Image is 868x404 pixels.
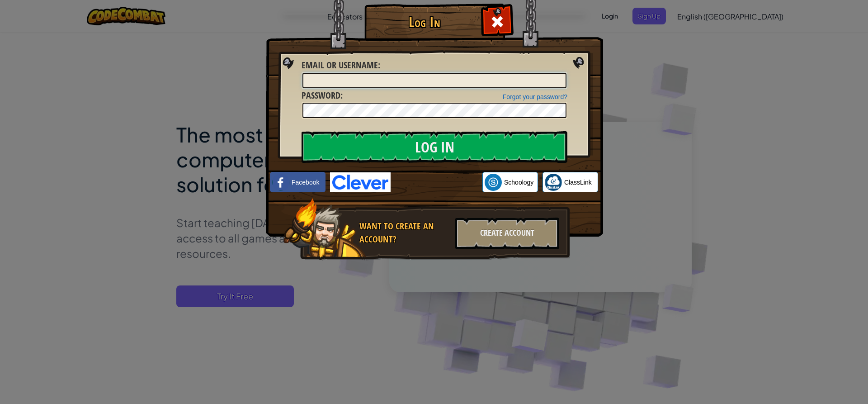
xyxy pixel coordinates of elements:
img: schoology.png [485,174,502,191]
h1: Log In [367,14,482,30]
div: Create Account [455,218,559,249]
div: Want to create an account? [359,220,450,246]
label: : [302,89,343,102]
img: classlink-logo-small.png [545,174,562,191]
iframe: Sign in with Google Button [391,172,482,192]
span: Schoology [504,178,533,187]
label: : [302,59,380,72]
span: Password [302,89,340,101]
a: Forgot your password? [503,93,567,100]
span: ClassLink [564,178,592,187]
span: Facebook [292,178,319,187]
img: facebook_small.png [272,174,289,191]
img: clever-logo-blue.png [330,172,391,192]
span: Email or Username [302,59,378,71]
input: Log In [302,131,567,163]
